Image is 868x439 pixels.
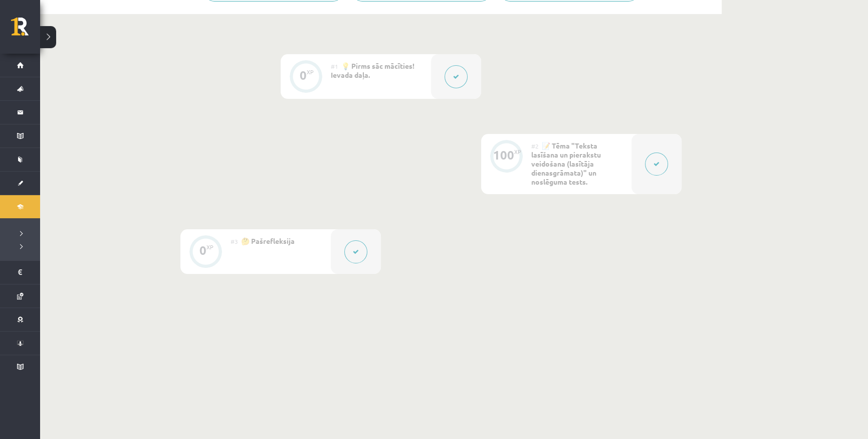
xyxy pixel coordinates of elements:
div: 100 [493,151,514,160]
div: XP [514,149,521,155]
div: XP [206,244,213,250]
span: 💡 Pirms sāc mācīties! Ievada daļa. [331,61,414,79]
div: XP [307,69,314,75]
span: 🤔 Pašrefleksija [241,236,295,245]
span: #3 [231,237,238,245]
span: 📝 Tēma "Teksta lasīšana un pierakstu veidošana (lasītāja dienasgrāmata)" un noslēguma tests. [531,141,601,186]
div: 0 [300,71,307,80]
a: Rīgas 1. Tālmācības vidusskola [11,18,40,43]
span: #2 [531,142,539,150]
span: #1 [331,62,338,70]
div: 0 [199,246,206,255]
